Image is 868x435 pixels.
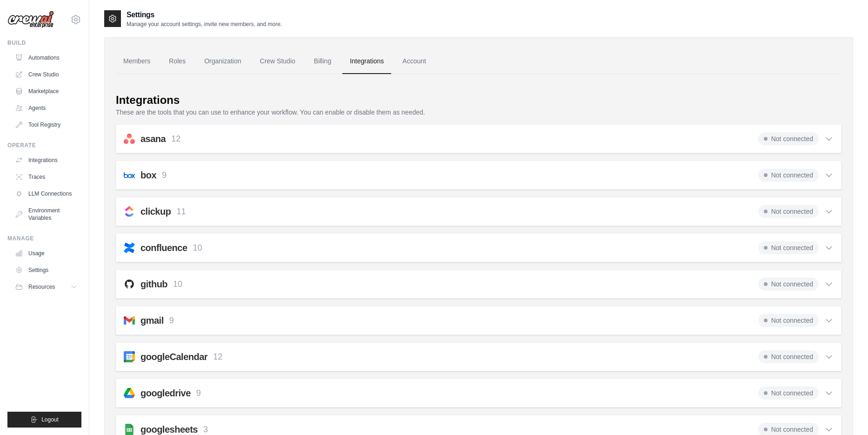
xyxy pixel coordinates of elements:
[197,49,248,74] a: Organization
[140,278,167,291] h2: github
[171,133,180,145] p: 12
[124,315,135,326] img: gmail.svg
[124,387,135,399] img: googledrive.svg
[758,350,819,363] span: Not connected
[124,133,135,144] img: asana.svg
[127,9,282,20] h2: Settings
[7,142,81,149] div: Operate
[758,278,819,291] span: Not connected
[116,49,158,74] a: Members
[116,93,180,108] div: Integrations
[11,170,81,184] a: Traces
[28,283,55,291] span: Resources
[140,205,171,218] h2: clickup
[11,186,81,201] a: LLM Connections
[193,242,202,254] p: 10
[395,49,434,74] a: Account
[162,169,167,182] p: 9
[140,387,191,400] h2: googledrive
[169,314,174,327] p: 9
[140,132,166,145] h2: asana
[11,101,81,116] a: Agents
[173,278,182,291] p: 10
[758,132,819,145] span: Not connected
[11,84,81,99] a: Marketplace
[124,279,135,290] img: github.svg
[11,50,81,65] a: Automations
[124,424,135,435] img: googlesheets.svg
[140,169,156,182] h2: box
[7,11,54,28] img: Logo
[758,241,819,254] span: Not connected
[140,350,207,363] h2: googleCalendar
[124,206,135,217] img: clickup.svg
[196,387,201,400] p: 9
[140,241,187,254] h2: confluence
[7,235,81,242] div: Manage
[7,39,81,47] div: Build
[342,49,391,74] a: Integrations
[11,246,81,261] a: Usage
[758,205,819,218] span: Not connected
[758,387,819,400] span: Not connected
[7,412,81,428] button: Logout
[253,49,303,74] a: Crew Studio
[41,416,59,423] span: Logout
[11,117,81,132] a: Tool Registry
[176,205,186,218] p: 11
[11,263,81,278] a: Settings
[307,49,339,74] a: Billing
[124,170,135,181] img: box.svg
[11,153,81,168] a: Integrations
[127,20,282,28] p: Manage your account settings, invite new members, and more.
[116,108,841,117] p: These are the tools that you can use to enhance your workflow. You can enable or disable them as ...
[758,314,819,327] span: Not connected
[11,203,81,225] a: Environment Variables
[140,314,164,327] h2: gmail
[758,169,819,182] span: Not connected
[124,351,135,362] img: googleCalendar.svg
[11,67,81,82] a: Crew Studio
[124,242,135,253] img: confluence.svg
[11,279,81,294] button: Resources
[161,49,193,74] a: Roles
[213,351,222,363] p: 12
